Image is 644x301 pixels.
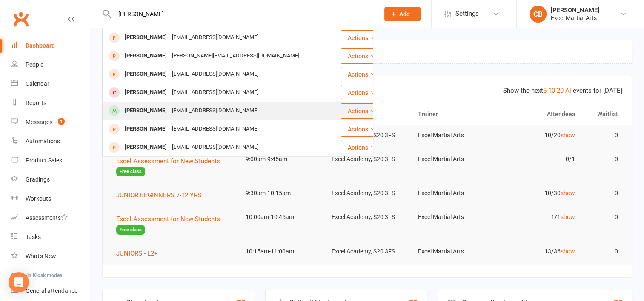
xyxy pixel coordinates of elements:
[169,105,261,117] div: [EMAIL_ADDRESS][DOMAIN_NAME]
[583,149,626,169] td: 0
[410,207,497,227] td: Excel Martial Arts
[238,207,324,227] td: 10:00am-10:45am
[410,125,497,145] td: Excel Martial Arts
[116,215,220,223] span: Excel Assessment for New Students
[341,85,383,100] button: Actions
[583,125,626,145] td: 0
[496,125,583,145] td: 10/20
[122,123,169,135] div: [PERSON_NAME]
[169,86,261,99] div: [EMAIL_ADDRESS][DOMAIN_NAME]
[26,176,50,183] div: Gradings
[11,94,90,113] a: Reports
[116,191,201,199] span: JUNIOR BEGINNERS 7-12 YRS
[11,113,90,132] a: Messages 1
[551,14,599,22] div: Excel Martial Arts
[324,241,410,261] td: Excel Academy, S20 3FS
[496,207,583,227] td: 1/1
[496,241,583,261] td: 13/36
[122,31,169,44] div: [PERSON_NAME]
[122,105,169,117] div: [PERSON_NAME]
[11,208,90,227] a: Assessments
[341,48,383,64] button: Actions
[11,74,90,94] a: Calendar
[169,50,302,62] div: [PERSON_NAME][EMAIL_ADDRESS][DOMAIN_NAME]
[551,6,599,14] div: [PERSON_NAME]
[496,183,583,203] td: 10/30
[561,248,575,255] a: show
[324,207,410,227] td: Excel Academy, S20 3FS
[11,170,90,189] a: Gradings
[543,87,547,94] a: 5
[122,141,169,153] div: [PERSON_NAME]
[116,250,158,257] span: JUNIORS - L2+
[11,151,90,170] a: Product Sales
[583,207,626,227] td: 0
[58,118,65,125] span: 1
[548,87,555,94] a: 10
[557,87,564,94] a: 20
[116,214,230,235] button: Excel Assessment for New StudentsFree class
[565,87,573,94] a: All
[530,6,547,23] div: CB
[26,119,52,125] div: Messages
[455,4,479,23] span: Settings
[26,233,41,240] div: Tasks
[561,213,575,220] a: show
[169,31,261,44] div: [EMAIL_ADDRESS][DOMAIN_NAME]
[112,8,373,20] input: Search...
[341,140,383,155] button: Actions
[11,36,90,55] a: Dashboard
[122,68,169,80] div: [PERSON_NAME]
[410,241,497,261] td: Excel Martial Arts
[341,103,383,119] button: Actions
[561,190,575,196] a: show
[26,157,62,164] div: Product Sales
[10,9,31,30] a: Clubworx
[384,7,421,21] button: Add
[583,103,626,125] th: Waitlist
[26,253,56,259] div: What's New
[341,30,383,45] button: Actions
[583,241,626,261] td: 0
[583,183,626,203] td: 0
[116,167,145,176] span: Free class
[116,156,230,177] button: Excel Assessment for New StudentsFree class
[11,189,90,208] a: Workouts
[324,183,410,203] td: Excel Academy, S20 3FS
[11,55,90,74] a: People
[116,157,220,165] span: Excel Assessment for New Students
[26,214,68,221] div: Assessments
[410,149,497,169] td: Excel Martial Arts
[238,149,324,169] td: 9:00am-9:45am
[26,61,43,68] div: People
[116,248,164,258] button: JUNIORS - L2+
[238,183,324,203] td: 9:30am-10:15am
[122,86,169,99] div: [PERSON_NAME]
[496,149,583,169] td: 0/1
[341,122,383,137] button: Actions
[26,138,60,145] div: Automations
[11,247,90,266] a: What's New
[11,132,90,151] a: Automations
[238,241,324,261] td: 10:15am-11:00am
[26,80,49,87] div: Calendar
[169,68,261,80] div: [EMAIL_ADDRESS][DOMAIN_NAME]
[116,225,145,235] span: Free class
[26,287,77,294] div: General attendance
[26,195,51,202] div: Workouts
[11,227,90,247] a: Tasks
[324,149,410,169] td: Excel Academy, S20 3FS
[399,11,410,17] span: Add
[496,103,583,125] th: Attendees
[169,123,261,135] div: [EMAIL_ADDRESS][DOMAIN_NAME]
[503,85,622,96] div: Show the next events for [DATE]
[341,67,383,82] button: Actions
[9,272,29,292] div: Open Intercom Messenger
[410,183,497,203] td: Excel Martial Arts
[410,103,497,125] th: Trainer
[11,281,90,301] a: General attendance kiosk mode
[561,132,575,139] a: show
[169,141,261,153] div: [EMAIL_ADDRESS][DOMAIN_NAME]
[122,50,169,62] div: [PERSON_NAME]
[116,190,207,200] button: JUNIOR BEGINNERS 7-12 YRS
